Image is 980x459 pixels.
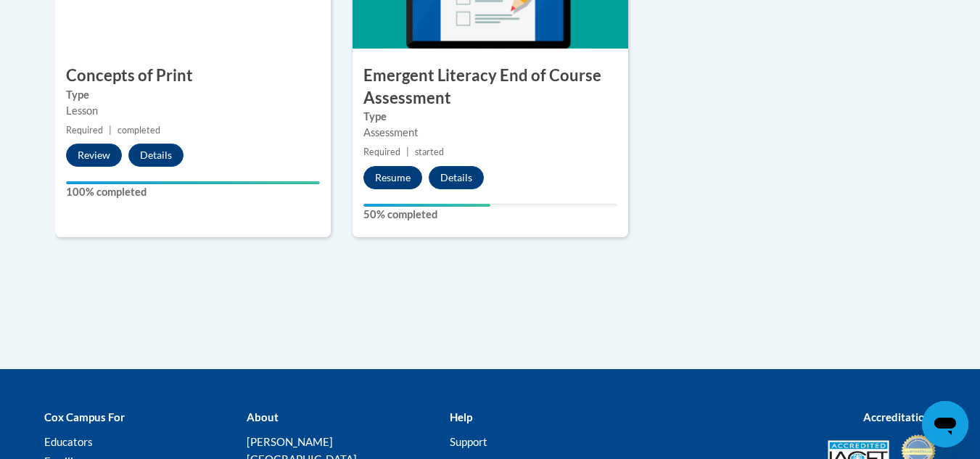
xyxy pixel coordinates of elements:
[363,125,617,141] div: Assessment
[863,410,936,423] b: Accreditations
[66,103,320,119] div: Lesson
[363,204,490,207] div: Your progress
[363,146,400,157] span: Required
[118,125,160,136] span: completed
[353,65,628,109] h3: Emergent Literacy End of Course Assessment
[429,166,484,189] button: Details
[66,125,103,136] span: Required
[66,184,320,200] label: 100% completed
[450,435,487,448] a: Support
[922,401,968,447] iframe: Button to launch messaging window
[450,410,472,423] b: Help
[66,144,122,167] button: Review
[44,410,125,423] b: Cox Campus For
[363,109,617,125] label: Type
[44,435,93,448] a: Educators
[415,146,444,157] span: started
[363,166,422,189] button: Resume
[406,146,409,157] span: |
[66,181,320,184] div: Your progress
[128,144,184,167] button: Details
[55,65,331,87] h3: Concepts of Print
[109,125,112,136] span: |
[66,87,320,103] label: Type
[363,207,617,223] label: 50% completed
[247,410,279,423] b: About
